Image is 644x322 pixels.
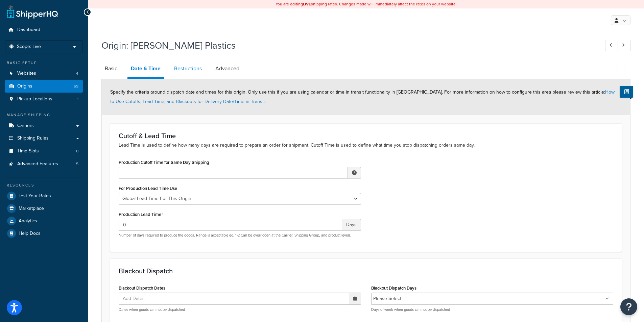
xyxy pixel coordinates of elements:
[17,83,32,89] span: Origins
[5,60,83,66] div: Basic Setup
[119,307,361,312] p: Dates when goods can not be dispatched
[101,39,593,52] h1: Origin: [PERSON_NAME] Plastics
[5,93,83,105] li: Pickup Locations
[119,286,165,291] label: Blackout Dispatch Dates
[19,218,37,224] span: Analytics
[5,227,83,240] a: Help Docs
[605,40,618,51] a: Previous Record
[119,267,613,275] h3: Blackout Dispatch
[19,231,41,237] span: Help Docs
[77,96,78,102] span: 1
[119,160,209,165] label: Production Cutoff Time for Same Day Shipping
[303,1,311,7] b: LIVE
[5,120,83,132] a: Carriers
[373,294,401,303] li: Please Select
[620,298,637,315] button: Open Resource Center
[5,158,83,170] li: Advanced Features
[5,158,83,170] a: Advanced Features5
[17,135,49,141] span: Shipping Rules
[76,71,78,76] span: 4
[371,286,416,291] label: Blackout Dispatch Days
[101,60,121,77] a: Basic
[17,96,52,102] span: Pickup Locations
[371,307,614,312] p: Days of week when goods can not be dispatched
[19,206,44,212] span: Marketplace
[119,142,613,149] p: Lead Time is used to define how many days are required to prepare an order for shipment. Cutoff T...
[76,161,78,167] span: 5
[5,24,83,36] a: Dashboard
[618,40,631,51] a: Next Record
[121,293,153,304] span: Add Dates
[171,60,205,77] a: Restrictions
[5,67,83,80] li: Websites
[110,89,615,105] span: Specify the criteria around dispatch date and times for this origin. Only use this if you are usi...
[127,60,164,79] a: Date & Time
[17,71,36,76] span: Websites
[119,186,177,191] label: For Production Lead Time Use
[5,215,83,227] a: Analytics
[5,93,83,105] a: Pickup Locations1
[17,123,34,129] span: Carriers
[5,182,83,188] div: Resources
[5,132,83,145] a: Shipping Rules
[17,27,40,33] span: Dashboard
[5,112,83,118] div: Manage Shipping
[5,145,83,157] a: Time Slots0
[17,161,58,167] span: Advanced Features
[5,145,83,157] li: Time Slots
[119,132,613,140] h3: Cutoff & Lead Time
[119,233,361,238] p: Number of days required to produce the goods. Range is acceptable eg. 1-2 Can be overridden at th...
[119,212,163,217] label: Production Lead Time
[342,219,361,230] span: Days
[5,190,83,202] a: Test Your Rates
[620,86,633,98] button: Show Help Docs
[5,202,83,215] a: Marketplace
[17,148,39,154] span: Time Slots
[5,80,83,93] a: Origins69
[19,193,51,199] span: Test Your Rates
[17,44,41,50] span: Scope: Live
[5,67,83,80] a: Websites4
[5,80,83,93] li: Origins
[76,148,78,154] span: 0
[212,60,243,77] a: Advanced
[74,83,78,89] span: 69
